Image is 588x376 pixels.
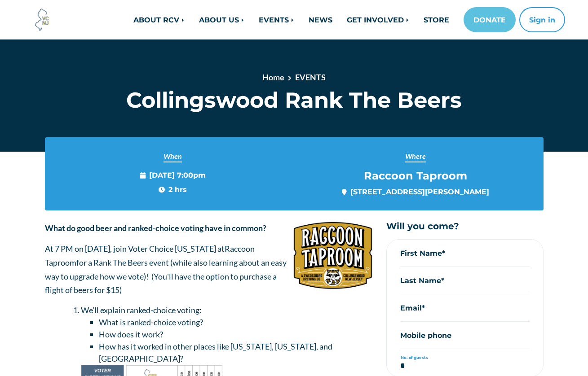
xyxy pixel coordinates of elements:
a: DONATE [464,7,516,32]
li: What is ranked-choice voting? [99,316,373,328]
span: When [164,151,182,162]
span: [DATE] 7:00pm [140,170,206,180]
nav: breadcrumb [141,71,447,87]
a: STORE [416,11,456,29]
button: Sign in or sign up [519,7,565,32]
a: Home [262,72,284,82]
strong: What do good beer and ranked-choice voting have in common? [45,223,266,233]
li: How has it worked in other places like [US_STATE], [US_STATE], and [GEOGRAPHIC_DATA]? [99,341,373,365]
h1: Collingswood Rank The Beers [109,87,479,113]
a: EVENTS [252,11,301,29]
span: Raccoon Taproom [364,170,467,183]
a: EVENTS [295,72,326,82]
li: How does it work? [99,328,373,341]
a: GET INVOLVED [340,11,416,29]
a: [STREET_ADDRESS][PERSON_NAME] [350,187,489,196]
section: Event info [45,137,544,210]
span: ou'll have the option to purchase a flight of beers for $15) [45,271,277,295]
a: ABOUT US [192,11,252,29]
a: NEWS [301,11,340,29]
span: Where [405,151,426,162]
nav: Main navigation [102,7,565,32]
span: 2 hrs [159,184,187,195]
img: silologo1.png [293,221,373,290]
a: ABOUT RCV [126,11,192,29]
p: At 7 PM on [DATE], join Voter Choice [US_STATE] at for a Rank The Beers event (while also learnin... [45,242,373,297]
h5: Will you come? [386,221,544,232]
span: Raccoon Taproom [45,244,255,267]
img: Voter Choice NJ [30,8,54,32]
